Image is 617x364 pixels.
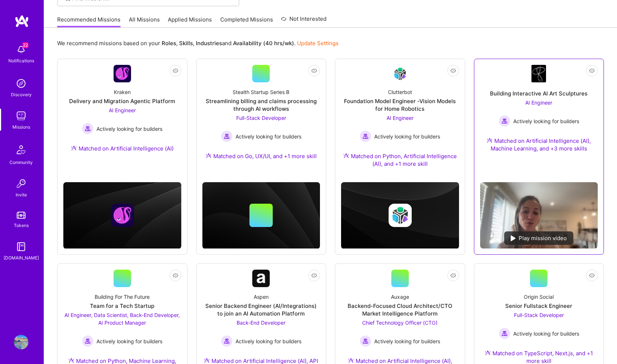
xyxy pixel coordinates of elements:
img: Company logo [111,204,134,227]
i: icon EyeClosed [589,273,595,278]
img: No Mission [480,182,598,248]
i: icon EyeClosed [450,68,456,74]
span: AI Engineer [525,99,552,106]
i: icon EyeClosed [450,273,456,278]
a: User Avatar [12,335,30,349]
span: Back-End Developer [237,320,285,326]
a: Company LogoClutterbotFoundation Model Engineer -Vision Models for Home RoboticsAI Engineer Activ... [341,65,459,176]
i: icon EyeClosed [589,68,595,74]
a: Not Interested [281,15,327,28]
img: Actively looking for builders [221,130,233,142]
b: Availability (40 hrs/wk) [233,40,294,47]
div: Senior Fullstack Engineer [505,302,572,310]
span: Actively looking for builders [96,337,162,345]
i: icon EyeClosed [311,273,317,278]
img: cover [202,182,320,249]
span: AI Engineer, Data Scientist, Back-End Developer, AI Product Manager [64,312,180,326]
div: Streamlining billing and claims processing through AI workflows [202,97,320,113]
div: Matched on Python, Artificial Intelligence (AI), and +1 more skill [341,152,459,168]
a: Stealth Startup Series BStreamlining billing and claims processing through AI workflowsFull-Stack... [202,65,320,169]
span: Actively looking for builders [513,117,579,125]
img: Actively looking for builders [360,335,371,347]
span: AI Engineer [387,115,414,121]
div: Delivery and Migration Agentic Platform [69,97,175,105]
img: Community [12,141,30,158]
b: Industries [196,40,222,47]
div: Tokens [14,222,29,229]
div: Matched on Go, UX/UI, and +1 more skill [206,152,317,160]
img: Actively looking for builders [82,123,94,134]
span: Actively looking for builders [513,330,579,337]
img: bell [14,42,28,57]
a: Recommended Missions [57,16,120,28]
div: Missions [12,123,30,131]
div: Matched on Artificial Intelligence (AI), Machine Learning, and +3 more skills [480,137,598,152]
img: Actively looking for builders [360,130,371,142]
div: Building For The Future [95,293,150,301]
img: Actively looking for builders [499,328,510,339]
img: Ateam Purple Icon [343,153,349,158]
div: Invite [16,191,27,199]
div: Clutterbot [388,88,412,96]
span: AI Engineer [109,107,136,113]
a: Company LogoBuilding Interactive AI Art SculpturesAI Engineer Actively looking for buildersActive... [480,65,598,176]
a: Completed Missions [220,16,273,28]
img: Ateam Purple Icon [348,357,354,363]
img: Actively looking for builders [221,335,233,347]
div: Discovery [11,91,32,98]
div: Aspen [254,293,269,301]
div: Matched on Artificial Intelligence (AI) [71,145,174,152]
img: Ateam Purple Icon [71,145,77,151]
img: Ateam Purple Icon [487,137,493,143]
b: Skills [179,40,193,47]
img: Ateam Purple Icon [206,153,211,158]
i: icon EyeClosed [311,68,317,74]
div: Play mission video [504,231,573,245]
span: Full-Stack Developer [514,312,564,318]
img: Actively looking for builders [499,115,510,127]
img: User Avatar [14,335,28,349]
div: Team for a Tech Startup [90,302,154,310]
img: Company Logo [531,65,546,82]
span: Actively looking for builders [96,125,162,133]
span: Full-Stack Developer [236,115,286,121]
img: Company Logo [252,270,270,287]
div: Auxage [391,293,409,301]
div: Kraken [114,88,131,96]
div: Stealth Startup Series B [233,88,289,96]
img: Ateam Purple Icon [68,357,74,363]
img: Company Logo [114,65,131,82]
span: Chief Technology Officer (CTO) [362,320,438,326]
a: Company LogoKrakenDelivery and Migration Agentic PlatformAI Engineer Actively looking for builder... [63,65,181,161]
i: icon EyeClosed [173,273,178,278]
img: teamwork [14,109,28,123]
img: cover [63,182,181,249]
img: guide book [14,239,28,254]
img: tokens [17,212,25,219]
img: Company Logo [391,65,409,82]
p: We recommend missions based on your , , and . [57,39,339,47]
div: Foundation Model Engineer -Vision Models for Home Robotics [341,97,459,113]
span: Actively looking for builders [236,133,301,140]
a: Update Settings [297,40,339,47]
img: logo [15,15,29,28]
div: Backend-Focused Cloud Architect/CTO Market Intelligence Platform [341,302,459,317]
i: icon EyeClosed [173,68,178,74]
div: [DOMAIN_NAME] [4,254,39,262]
b: Roles [162,40,176,47]
span: Actively looking for builders [374,337,440,345]
img: Company logo [388,204,412,227]
img: Ateam Purple Icon [204,357,210,363]
img: Invite [14,176,28,191]
div: Building Interactive AI Art Sculptures [490,90,588,97]
img: Ateam Purple Icon [485,350,491,356]
img: cover [341,182,459,249]
div: Notifications [8,57,34,64]
span: Actively looking for builders [374,133,440,140]
div: Community [9,158,33,166]
a: All Missions [129,16,160,28]
a: Applied Missions [168,16,212,28]
img: discovery [14,76,28,91]
span: Actively looking for builders [236,337,301,345]
span: 22 [23,42,28,48]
